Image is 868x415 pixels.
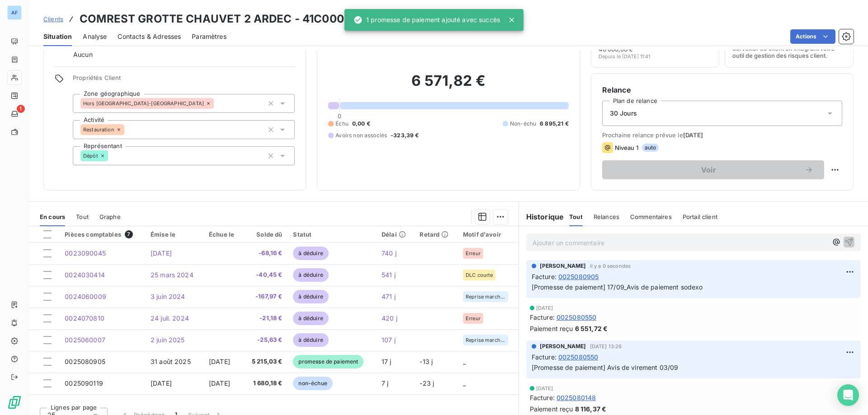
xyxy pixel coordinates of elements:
[382,293,396,300] span: 471 j
[7,5,22,20] div: AF
[594,213,619,220] span: Relances
[151,379,172,387] span: [DATE]
[65,271,105,279] span: 0024030414
[65,249,106,257] span: 0023090045
[602,84,842,95] h6: Relance
[151,271,193,279] span: 25 mars 2024
[293,377,332,390] span: non-échue
[530,393,555,402] span: Facture :
[732,45,846,59] span: Surveiller ce client en intégrant votre outil de gestion des risques client.
[73,74,295,87] span: Propriétés Client
[382,249,396,257] span: 740 j
[293,355,363,368] span: promesse de paiement
[463,358,466,365] span: _
[536,305,553,311] span: [DATE]
[338,112,341,120] span: 0
[151,293,185,300] span: 3 juin 2024
[382,314,397,322] span: 420 j
[209,231,237,238] div: Échue le
[557,312,597,322] span: 0025080550
[151,249,172,257] span: [DATE]
[558,352,599,362] span: 0025080550
[466,294,505,299] span: Reprise marchandise(s)
[248,231,282,238] div: Solde dû
[354,12,500,28] div: 1 promesse de paiement ajouté avec succès
[151,314,189,322] span: 24 juil. 2024
[590,344,622,349] span: [DATE] 13:26
[124,126,132,134] input: Ajouter une valeur
[642,144,659,152] span: auto
[192,32,226,41] span: Paramètres
[540,342,586,350] span: [PERSON_NAME]
[466,251,481,256] span: Erreur
[328,72,568,99] h2: 6 571,82 €
[151,358,191,365] span: 31 août 2025
[99,213,121,220] span: Graphe
[530,312,555,322] span: Facture :
[466,272,493,278] span: DLC courte
[602,160,824,179] button: Voir
[352,120,370,128] span: 0,00 €
[43,14,63,23] a: Clients
[569,213,583,220] span: Tout
[540,120,569,128] span: 6 895,21 €
[80,11,370,27] h3: COMREST GROTTE CHAUVET 2 ARDEC - 41C0001020
[420,231,452,238] div: Retard
[530,324,573,333] span: Paiement reçu
[510,120,536,128] span: Non-échu
[248,336,282,345] span: -25,63 €
[293,312,328,325] span: à déduire
[530,404,573,414] span: Paiement reçu
[630,213,672,220] span: Commentaires
[837,384,859,406] div: Open Intercom Messenger
[599,54,650,59] span: Depuis le [DATE] 11:41
[335,131,387,140] span: Avoirs non associés
[83,32,107,41] span: Analyse
[248,379,282,388] span: 1 680,18 €
[125,230,133,238] span: 7
[17,105,25,113] span: 1
[83,101,204,106] span: Hors [GEOGRAPHIC_DATA]-[GEOGRAPHIC_DATA]
[615,144,638,151] span: Niveau 1
[557,393,596,402] span: 0025080148
[65,314,104,322] span: 0024070810
[610,109,637,118] span: 30 Jours
[248,292,282,301] span: -167,97 €
[65,379,103,387] span: 0025090119
[83,153,98,159] span: Dépôt
[209,358,230,365] span: [DATE]
[532,364,679,371] span: [Promesse de paiement] Avis de virement 03/09
[293,231,371,238] div: Statut
[463,231,513,238] div: Motif d'avoir
[602,131,842,139] span: Prochaine relance prévue le
[613,166,804,173] span: Voir
[382,231,409,238] div: Délai
[335,120,349,128] span: Échu
[466,316,481,321] span: Erreur
[65,230,140,238] div: Pièces comptables
[293,268,328,282] span: à déduire
[73,50,93,59] span: Aucun
[151,336,185,344] span: 2 juin 2025
[420,379,434,387] span: -23 j
[65,293,106,300] span: 0024060009
[7,395,22,410] img: Logo LeanPay
[590,263,631,269] span: il y a 0 secondes
[466,337,505,343] span: Reprise marchandise(s)
[40,213,65,220] span: En cours
[540,262,586,270] span: [PERSON_NAME]
[118,32,181,41] span: Contacts & Adresses
[293,290,328,303] span: à déduire
[43,15,63,23] span: Clients
[519,211,564,222] h6: Historique
[790,29,835,44] button: Actions
[248,270,282,280] span: -40,45 €
[575,324,608,333] span: 6 551,72 €
[382,336,396,344] span: 107 j
[293,247,328,260] span: à déduire
[209,379,230,387] span: [DATE]
[532,272,557,281] span: Facture :
[536,386,553,391] span: [DATE]
[293,333,328,347] span: à déduire
[76,213,89,220] span: Tout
